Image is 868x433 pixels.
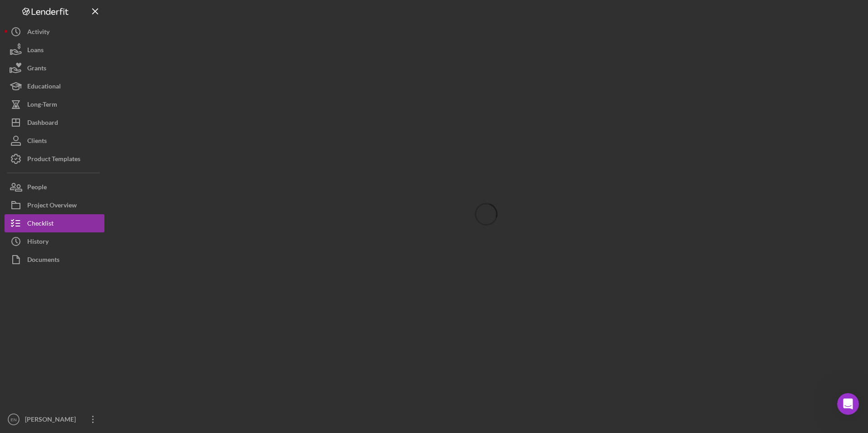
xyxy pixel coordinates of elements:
button: People [5,178,104,196]
div: History [27,232,49,253]
div: Update Permissions Settings [13,185,168,202]
span: Search for help [19,167,74,177]
div: Checklist [27,214,54,235]
button: Dashboard [5,113,104,132]
button: EN[PERSON_NAME] [5,410,104,428]
button: Loans [5,41,104,59]
img: logo [18,17,33,32]
div: Pipeline and Forecast View [19,205,152,215]
button: Activity [5,23,104,41]
button: Clients [5,132,104,150]
button: Search for help [13,163,168,181]
div: Project Overview [27,196,77,216]
div: People [27,178,47,198]
button: Grants [5,59,104,77]
button: Documents [5,251,104,269]
div: Pipeline and Forecast View [13,202,168,218]
div: Archive a Project [19,222,152,231]
div: Clients [27,132,47,152]
div: We typically reply in a few hours [19,278,152,287]
div: [PERSON_NAME] [40,137,93,147]
div: Archive a Project [13,218,168,235]
div: Loans [27,41,44,61]
div: Recent message [19,114,163,124]
button: Project Overview [5,196,104,214]
span: Home [20,306,40,312]
button: History [5,232,104,251]
div: Send us a message [19,268,152,278]
div: Product Templates [27,150,80,170]
button: Product Templates [5,150,104,168]
span: Messages [75,306,107,312]
p: Hi [PERSON_NAME] [18,64,163,80]
div: Educational [27,77,61,98]
text: EN [10,417,16,422]
div: Recent messageProfile image for ChristinaRate your conversation[PERSON_NAME]•2h ago [9,107,173,154]
div: • 2h ago [95,137,121,147]
div: Send us a messageWe typically reply in a few hours [9,261,173,295]
img: Profile image for Allison [125,15,143,33]
span: Rate your conversation [40,128,114,136]
p: How can we help? [18,80,163,95]
button: Help [121,283,182,320]
div: Long-Term [27,95,57,116]
div: Documents [27,251,59,271]
span: Help [144,306,158,312]
div: How to Create a Test Project [19,239,152,248]
iframe: Intercom live chat [837,393,859,415]
div: Activity [27,23,49,43]
button: Messages [60,283,121,320]
img: Profile image for Christina [143,15,161,33]
button: Educational [5,77,104,95]
img: Profile image for Christina [19,128,37,146]
div: How to Create a Test Project [13,235,168,252]
div: Profile image for ChristinaRate your conversation[PERSON_NAME]•2h ago [10,120,172,154]
div: [PERSON_NAME] [23,410,82,431]
div: Update Permissions Settings [19,188,152,198]
div: Grants [27,59,46,79]
button: Checklist [5,214,104,232]
button: Long-Term [5,95,104,113]
div: Dashboard [27,113,58,134]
